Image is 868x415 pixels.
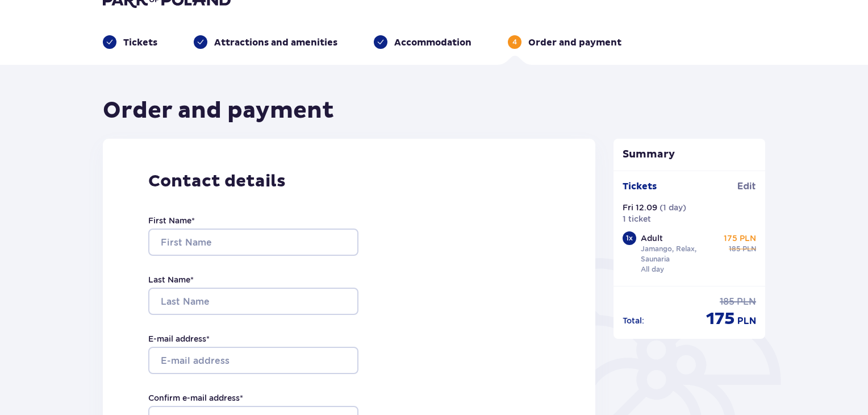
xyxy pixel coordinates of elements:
[623,213,651,225] p: 1 ticket
[148,347,358,374] input: E-mail address
[148,274,194,285] label: Last Name *
[148,171,550,192] p: Contact details
[737,180,756,193] a: Edit
[148,215,195,226] label: First Name *
[720,296,735,308] p: 185
[724,233,756,244] p: 175 PLN
[737,296,756,308] p: PLN
[148,392,243,404] label: Confirm e-mail address *
[742,244,756,254] p: PLN
[623,231,636,245] div: 1 x
[214,36,337,49] p: Attractions and amenities
[641,244,719,264] p: Jamango, Relax, Saunaria
[737,315,756,327] p: PLN
[623,180,657,193] p: Tickets
[614,148,766,161] p: Summary
[123,36,157,49] p: Tickets
[641,233,663,244] p: Adult
[706,308,735,330] p: 175
[103,97,334,125] h1: Order and payment
[148,288,358,315] input: Last Name
[623,315,644,326] p: Total :
[148,229,358,256] input: First Name
[394,36,471,49] p: Accommodation
[623,202,657,213] p: Fri 12.09
[528,36,621,49] p: Order and payment
[729,244,740,254] p: 185
[660,202,686,213] p: ( 1 day )
[641,264,664,275] p: All day
[148,333,210,345] label: E-mail address *
[512,37,517,47] p: 4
